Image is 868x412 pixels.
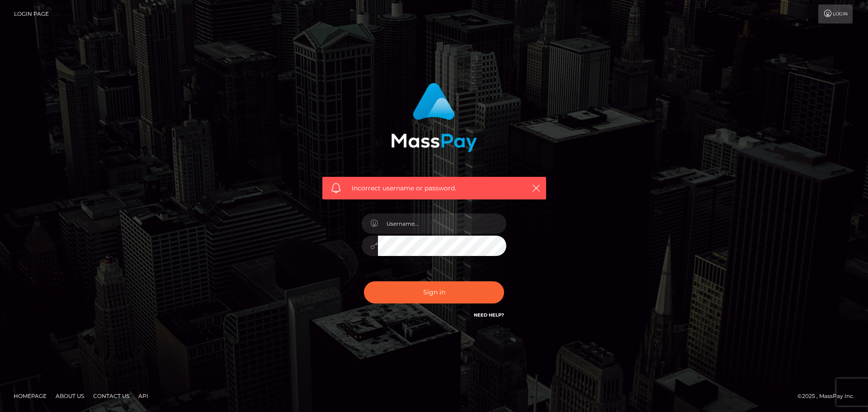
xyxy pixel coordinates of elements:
[474,312,504,318] a: Need Help?
[818,5,853,24] a: Login
[391,83,477,152] img: MassPay Login
[364,281,504,303] button: Sign in
[90,389,133,403] a: Contact Us
[352,184,517,193] span: Incorrect username or password.
[797,391,861,401] div: © 2025 , MassPay Inc.
[52,389,88,403] a: About Us
[378,213,506,234] input: Username...
[14,5,49,24] a: Login Page
[135,389,152,403] a: API
[10,389,50,403] a: Homepage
